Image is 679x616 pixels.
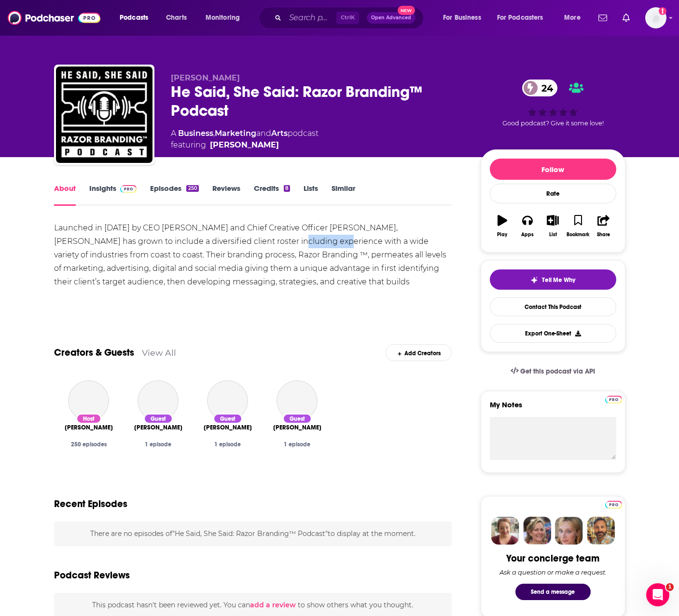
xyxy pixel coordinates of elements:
img: tell me why sparkle [530,276,538,284]
button: Export One-Sheet [490,324,616,343]
img: Jon Profile [587,517,615,545]
span: Monitoring [206,11,240,25]
span: , [213,129,215,138]
div: Host [76,414,101,424]
span: 1 [666,583,674,591]
div: 250 episodes [62,441,116,448]
div: Guest [283,414,312,424]
a: Show notifications dropdown [595,10,611,26]
button: open menu [113,10,161,26]
button: open menu [557,10,593,26]
div: Add Creators [386,344,452,361]
svg: Add a profile image [659,7,666,15]
a: Credits8 [254,184,290,206]
div: 8 [284,185,290,192]
span: Tell Me Why [542,276,575,284]
button: open menu [491,10,557,26]
span: Logged in as Icons [645,7,666,28]
div: Guest [213,414,242,424]
img: Barbara Profile [523,517,551,545]
button: add a review [250,600,296,610]
label: My Notes [490,400,616,417]
a: Similar [332,184,355,206]
img: Podchaser - Follow, Share and Rate Podcasts [8,9,100,27]
span: [PERSON_NAME] [273,424,321,431]
span: 24 [532,80,558,96]
div: 1 episode [201,441,255,448]
div: Apps [521,232,534,238]
span: Charts [166,11,187,25]
button: Open AdvancedNew [367,12,416,24]
a: Marketing [215,129,256,138]
button: Apps [515,209,540,243]
a: About [54,184,76,206]
iframe: Intercom live chat [646,583,669,606]
span: Podcasts [120,11,148,25]
img: Podchaser Pro [605,501,622,509]
a: 24 [522,80,558,96]
input: Search podcasts, credits, & more... [285,10,336,26]
a: Episodes250 [150,184,198,206]
a: Pro website [605,499,622,509]
span: [PERSON_NAME] [134,424,182,431]
button: open menu [436,10,493,26]
div: Your concierge team [506,552,599,564]
div: 1 episode [131,441,185,448]
img: He Said, She Said: Razor Branding™ Podcast [56,67,152,163]
a: View All [142,348,176,358]
span: Open Advanced [371,15,411,20]
span: [PERSON_NAME] [204,424,252,431]
span: Ctrl K [336,12,359,24]
a: InsightsPodchaser Pro [89,184,137,206]
a: Get this podcast via API [503,360,603,383]
button: Send a message [515,584,591,600]
a: Jason Friedman [273,424,321,431]
div: Search podcasts, credits, & more... [268,7,433,29]
a: Contact This Podcast [490,297,616,316]
a: Reviews [212,184,240,206]
div: Bookmark [567,232,589,238]
button: tell me why sparkleTell Me Why [490,269,616,290]
a: Creators & Guests [54,347,134,359]
a: Charts [160,10,193,26]
div: Launched in [DATE] by CEO [PERSON_NAME] and Chief Creative Officer [PERSON_NAME], [PERSON_NAME] h... [54,221,452,302]
div: A podcast [171,128,319,151]
button: Follow [490,159,616,180]
span: Good podcast? Give it some love! [502,120,604,127]
a: Arts [271,129,288,138]
a: Jason Friedman [277,380,318,421]
div: Share [597,232,610,238]
div: 24Good podcast? Give it some love! [481,73,625,134]
a: Lists [304,184,318,206]
img: User Profile [645,7,666,28]
img: Sydney Profile [491,517,519,545]
img: Jules Profile [555,517,583,545]
div: Ask a question or make a request. [499,568,607,576]
div: Play [497,232,507,238]
h2: Recent Episodes [54,498,127,510]
a: Jonathan Pritchard [204,424,252,431]
a: Jonathan Pritchard [207,380,248,421]
span: For Podcasters [497,11,543,25]
a: Jaci Russo [210,139,279,151]
div: List [549,232,557,238]
a: Jaci Russo [65,424,113,431]
a: Jason Berkowitz [138,380,179,421]
span: featuring [171,139,319,151]
span: New [398,6,415,15]
span: and [256,129,271,138]
a: Show notifications dropdown [619,10,634,26]
button: Bookmark [566,209,591,243]
div: 250 [186,185,198,192]
span: [PERSON_NAME] [65,424,113,431]
span: More [564,11,581,25]
span: There are no episodes of "He Said, She Said: Razor Branding™ Podcast" to display at the moment. [90,529,416,538]
span: This podcast hasn't been reviewed yet. You can to show others what you thought. [92,601,413,609]
span: [PERSON_NAME] [171,73,240,82]
button: open menu [199,10,252,26]
button: Show profile menu [645,7,666,28]
div: Rate [490,184,616,203]
button: Play [490,209,515,243]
